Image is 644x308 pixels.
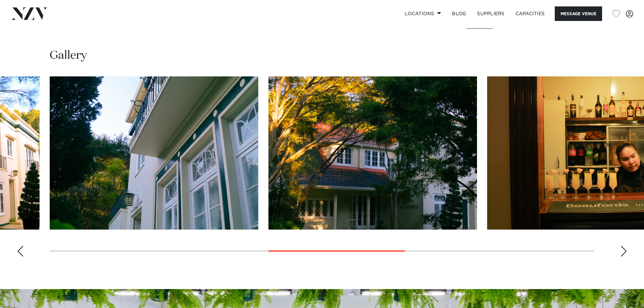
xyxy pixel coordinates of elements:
a: BLOG [447,6,472,21]
h2: Gallery [50,48,87,63]
a: Locations [399,6,447,21]
a: Capacities [510,6,550,21]
a: SUPPLIERS [472,6,510,21]
swiper-slide: 5 / 10 [50,76,258,230]
img: nzv-logo.png [11,7,48,20]
button: Message Venue [555,6,602,21]
swiper-slide: 6 / 10 [268,76,477,230]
